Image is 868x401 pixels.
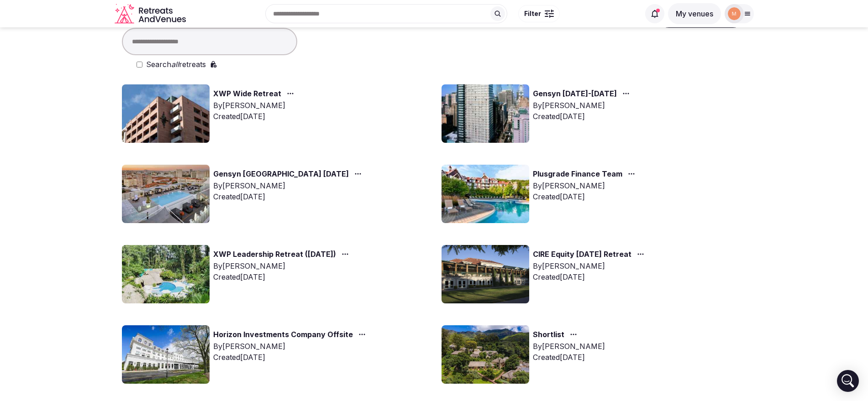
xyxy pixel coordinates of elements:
div: By [PERSON_NAME] [213,100,298,111]
div: Created [DATE] [213,271,352,282]
img: Top retreat image for the retreat: CIRE Equity February 2026 Retreat [442,245,529,303]
svg: Retreats and Venues company logo [115,4,188,24]
a: CIRE Equity [DATE] Retreat [533,249,631,260]
div: By [PERSON_NAME] [213,260,352,271]
a: Horizon Investments Company Offsite [213,329,353,341]
div: By [PERSON_NAME] [213,180,365,191]
div: Created [DATE] [533,191,639,202]
div: Created [DATE] [213,352,369,363]
span: Filter [524,9,541,18]
button: Filter [518,5,560,22]
div: Open Intercom Messenger [837,370,859,392]
img: Top retreat image for the retreat: Plusgrade Finance Team [442,165,529,223]
em: all [171,60,179,69]
button: My venues [668,3,721,24]
a: Gensyn [DATE]-[DATE] [533,88,617,100]
div: Created [DATE] [213,191,365,202]
img: marina [728,7,741,20]
div: Created [DATE] [213,111,298,122]
img: Top retreat image for the retreat: Gensyn Lisbon November 2025 [122,165,210,223]
img: Top retreat image for the retreat: Shortlist [442,325,529,384]
div: By [PERSON_NAME] [213,341,369,352]
div: By [PERSON_NAME] [533,180,639,191]
img: Top retreat image for the retreat: Horizon Investments Company Offsite [122,325,210,384]
label: Search retreats [146,59,206,70]
a: Shortlist [533,329,564,341]
div: By [PERSON_NAME] [533,260,648,271]
div: Created [DATE] [533,271,648,282]
div: By [PERSON_NAME] [533,100,633,111]
img: Top retreat image for the retreat: Gensyn November 9-14, 2025 [442,84,529,143]
img: Top retreat image for the retreat: XWP Wide Retreat [122,84,210,143]
img: Top retreat image for the retreat: XWP Leadership Retreat (February 2026) [122,245,210,303]
a: Gensyn [GEOGRAPHIC_DATA] [DATE] [213,168,349,180]
a: XWP Wide Retreat [213,88,281,100]
a: Visit the homepage [115,4,188,24]
div: By [PERSON_NAME] [533,341,605,352]
a: Plusgrade Finance Team [533,168,622,180]
a: XWP Leadership Retreat ([DATE]) [213,249,336,260]
div: Created [DATE] [533,352,605,363]
a: My venues [668,9,721,18]
div: Created [DATE] [533,111,633,122]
